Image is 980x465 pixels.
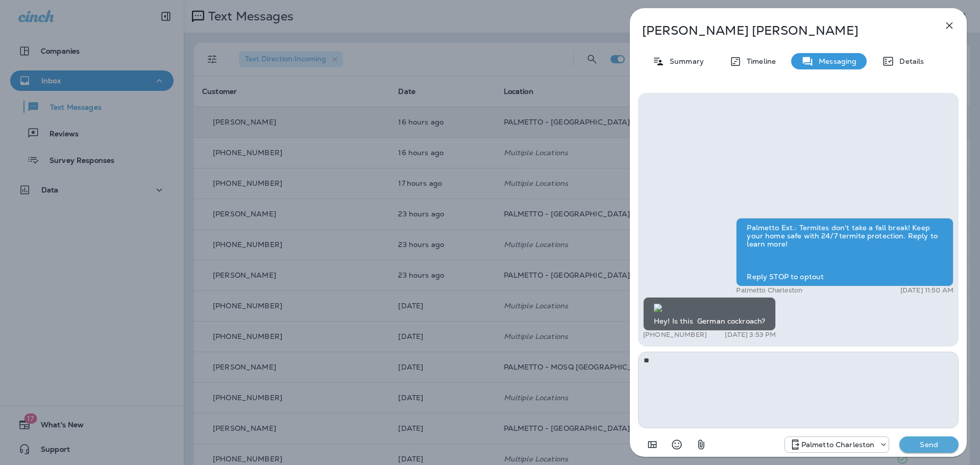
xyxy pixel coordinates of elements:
[642,434,663,455] button: Add in a premade template
[643,297,776,331] div: Hey! Is this German cockroach?
[736,218,953,286] div: Palmetto Ext.: Termites don't take a fall break! Keep your home safe with 24/7 termite protection...
[642,23,921,38] p: [PERSON_NAME] [PERSON_NAME]
[643,331,707,339] p: [PHONE_NUMBER]
[814,57,856,65] p: Messaging
[801,440,875,449] p: Palmetto Charleston
[667,434,687,455] button: Select an emoji
[742,57,776,65] p: Timeline
[900,286,953,295] p: [DATE] 11:50 AM
[894,57,924,65] p: Details
[908,440,950,449] p: Send
[725,331,776,339] p: [DATE] 3:53 PM
[899,436,959,453] button: Send
[736,286,802,295] p: Palmetto Charleston
[665,57,704,65] p: Summary
[785,438,889,451] div: +1 (843) 277-8322
[654,304,662,312] img: twilio-download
